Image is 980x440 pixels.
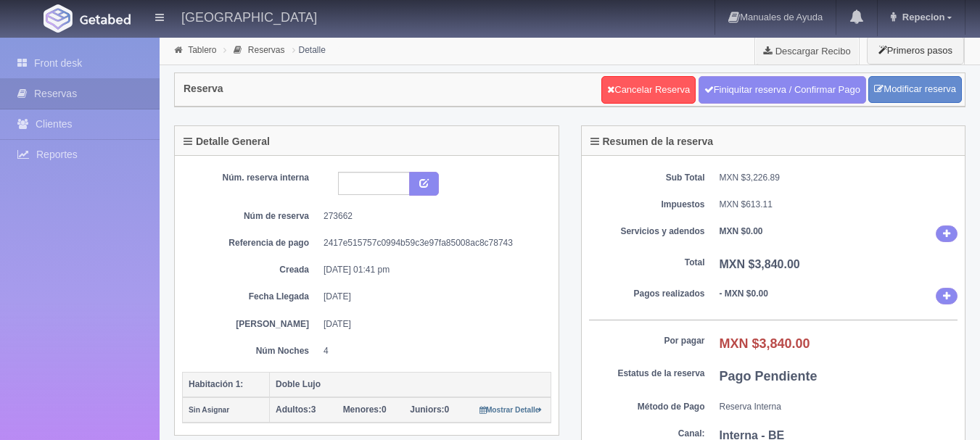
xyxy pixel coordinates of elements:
[601,76,696,104] a: Cancelar Reserva
[479,406,543,414] small: Mostrar Detalle
[248,45,285,55] a: Reservas
[720,336,810,351] b: MXN $3,840.00
[589,288,705,300] dt: Pagos realizados
[589,401,705,413] dt: Método de Pago
[276,404,316,415] span: 3
[193,210,309,223] dt: Núm de reserva
[189,379,243,389] b: Habitación 1:
[188,45,216,55] a: Tablero
[324,318,540,331] dd: [DATE]
[589,368,705,380] dt: Estatus de la reserva
[324,291,540,303] dd: [DATE]
[193,291,309,303] dt: Fecha Llegada
[343,404,382,415] strong: Menores:
[899,12,945,22] span: Repecion
[44,4,73,33] img: Getabed
[479,404,543,415] a: Mostrar Detalle
[184,136,270,147] h4: Detalle General
[189,406,229,414] small: Sin Asignar
[324,264,540,276] dd: [DATE] 01:41 pm
[193,172,309,184] dt: Núm. reserva interna
[289,43,329,57] li: Detalle
[755,36,859,65] a: Descargar Recibo
[324,345,540,357] dd: 4
[720,199,958,211] dd: MXN $613.11
[193,318,309,331] dt: [PERSON_NAME]
[589,199,705,211] dt: Impuestos
[589,428,705,440] dt: Canal:
[720,401,958,413] dd: Reserva Interna
[193,237,309,249] dt: Referencia de pago
[589,257,705,269] dt: Total
[410,404,449,415] span: 0
[720,226,763,236] b: MXN $0.00
[410,404,444,415] strong: Juniors:
[720,369,818,383] b: Pago Pendiente
[184,83,223,94] h4: Reserva
[276,404,311,415] strong: Adultos:
[867,36,964,65] button: Primeros pasos
[270,372,551,397] th: Doble Lujo
[720,258,800,270] b: MXN $3,840.00
[590,136,714,147] h4: Resumen de la reserva
[589,335,705,347] dt: Por pagar
[324,210,540,223] dd: 273662
[699,76,866,104] a: Finiquitar reserva / Confirmar Pago
[193,264,309,276] dt: Creada
[343,404,387,415] span: 0
[589,172,705,184] dt: Sub Total
[868,76,962,103] a: Modificar reserva
[589,225,705,238] dt: Servicios y adendos
[181,7,317,25] h4: [GEOGRAPHIC_DATA]
[324,237,540,249] dd: 2417e515757c0994b59c3e97fa85008ac8c78743
[720,172,958,184] dd: MXN $3,226.89
[720,289,768,299] b: - MXN $0.00
[80,14,131,25] img: Getabed
[193,345,309,357] dt: Núm Noches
